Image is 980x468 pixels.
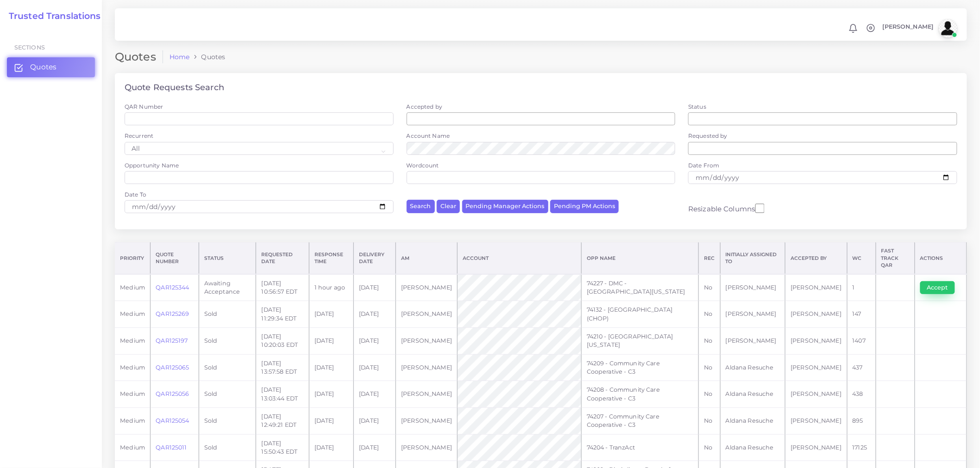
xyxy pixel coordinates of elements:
[847,301,876,328] td: 147
[785,434,847,461] td: [PERSON_NAME]
[878,19,961,37] a: [PERSON_NAME]avatar
[354,354,396,381] td: [DATE]
[256,407,309,434] td: [DATE] 12:49:21 EDT
[847,274,876,301] td: 1
[2,11,101,22] a: Trusted Translations
[407,132,450,140] label: Account Name
[847,354,876,381] td: 437
[755,203,765,214] input: Resizable Columns
[699,274,720,301] td: No
[156,284,189,291] a: QAR125344
[256,354,309,381] td: [DATE] 13:57:58 EDT
[199,274,256,301] td: Awaiting Acceptance
[688,161,719,169] label: Date From
[156,337,188,344] a: QAR125197
[120,337,145,344] span: medium
[125,83,224,93] h4: Quote Requests Search
[720,274,785,301] td: [PERSON_NAME]
[699,301,720,328] td: No
[785,407,847,434] td: [PERSON_NAME]
[920,283,961,290] a: Accept
[581,243,699,274] th: Opp Name
[699,327,720,354] td: No
[407,103,443,111] label: Accepted by
[125,161,179,169] label: Opportunity Name
[581,407,699,434] td: 74207 - Community Care Cooperative - C3
[550,200,619,213] button: Pending PM Actions
[847,327,876,354] td: 1407
[120,444,145,451] span: medium
[170,52,190,62] a: Home
[156,310,189,317] a: QAR125269
[581,274,699,301] td: 74227 - DMC - [GEOGRAPHIC_DATA][US_STATE]
[156,444,187,451] a: QAR125011
[458,243,582,274] th: Account
[847,434,876,461] td: 17125
[125,191,146,198] label: Date To
[354,381,396,408] td: [DATE]
[309,354,353,381] td: [DATE]
[256,434,309,461] td: [DATE] 15:50:43 EDT
[309,381,353,408] td: [DATE]
[720,301,785,328] td: [PERSON_NAME]
[699,407,720,434] td: No
[396,243,458,274] th: AM
[699,381,720,408] td: No
[396,354,458,381] td: [PERSON_NAME]
[876,243,915,274] th: Fast Track QAR
[256,243,309,274] th: Requested Date
[256,274,309,301] td: [DATE] 10:56:57 EDT
[309,434,353,461] td: [DATE]
[354,327,396,354] td: [DATE]
[883,24,934,30] span: [PERSON_NAME]
[354,274,396,301] td: [DATE]
[7,57,95,77] a: Quotes
[354,243,396,274] th: Delivery Date
[720,407,785,434] td: Aldana Resuche
[256,301,309,328] td: [DATE] 11:29:34 EDT
[309,327,353,354] td: [DATE]
[688,103,706,111] label: Status
[199,434,256,461] td: Sold
[785,354,847,381] td: [PERSON_NAME]
[256,327,309,354] td: [DATE] 10:20:03 EDT
[199,301,256,328] td: Sold
[156,417,189,424] a: QAR125054
[396,434,458,461] td: [PERSON_NAME]
[199,243,256,274] th: Status
[309,301,353,328] td: [DATE]
[720,381,785,408] td: Aldana Resuche
[115,243,151,274] th: Priority
[120,417,145,424] span: medium
[785,243,847,274] th: Accepted by
[920,281,955,294] button: Accept
[699,243,720,274] th: REC
[407,200,435,213] button: Search
[309,274,353,301] td: 1 hour ago
[847,243,876,274] th: WC
[256,381,309,408] td: [DATE] 13:03:44 EDT
[437,200,460,213] button: Clear
[847,407,876,434] td: 895
[125,103,163,111] label: QAR Number
[115,50,163,64] h2: Quotes
[120,364,145,371] span: medium
[720,434,785,461] td: Aldana Resuche
[581,327,699,354] td: 74210 - [GEOGRAPHIC_DATA] [US_STATE]
[30,62,57,72] span: Quotes
[120,390,145,397] span: medium
[396,301,458,328] td: [PERSON_NAME]
[309,407,353,434] td: [DATE]
[125,132,153,140] label: Recurrent
[396,407,458,434] td: [PERSON_NAME]
[581,434,699,461] td: 74204 - TranzAct
[785,274,847,301] td: [PERSON_NAME]
[699,354,720,381] td: No
[120,284,145,291] span: medium
[120,310,145,317] span: medium
[354,434,396,461] td: [DATE]
[199,354,256,381] td: Sold
[462,200,548,213] button: Pending Manager Actions
[407,161,439,169] label: Wordcount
